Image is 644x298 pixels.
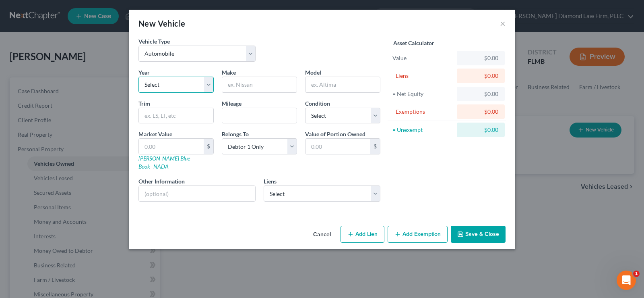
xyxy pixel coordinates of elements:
div: $0.00 [463,90,498,98]
span: Make [222,69,236,76]
label: Mileage [222,99,242,108]
div: $0.00 [463,72,498,80]
div: $0.00 [463,54,498,62]
button: × [500,19,506,28]
label: Other Information [138,177,185,185]
div: $0.00 [463,108,498,116]
iframe: Intercom live chat [617,271,636,290]
div: - Liens [392,72,453,80]
div: $0.00 [463,126,498,134]
span: Belongs To [222,131,249,138]
label: Liens [264,177,277,185]
label: Trim [138,99,150,108]
div: New Vehicle [138,18,185,29]
button: Add Lien [341,226,384,243]
label: Model [305,68,321,77]
label: Vehicle Type [138,37,170,46]
a: NADA [153,163,169,170]
input: ex. LS, LT, etc [139,108,213,123]
label: Year [138,68,150,77]
input: 0.00 [305,139,370,154]
div: Value [392,54,453,62]
button: Add Exemption [388,226,448,243]
label: Market Value [138,130,172,138]
div: $ [204,139,213,154]
label: Value of Portion Owned [305,130,365,138]
button: Cancel [307,227,337,243]
label: Condition [305,99,330,108]
div: - Exemptions [392,108,453,116]
input: ex. Altima [305,77,380,92]
input: -- [222,108,297,123]
a: [PERSON_NAME] Blue Book [138,155,190,170]
label: Asset Calculator [393,39,434,47]
div: $ [370,139,380,154]
input: ex. Nissan [222,77,297,92]
input: (optional) [139,186,255,201]
div: = Unexempt [392,126,453,134]
div: = Net Equity [392,90,453,98]
span: 1 [633,271,640,277]
input: 0.00 [139,139,204,154]
button: Save & Close [451,226,506,243]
